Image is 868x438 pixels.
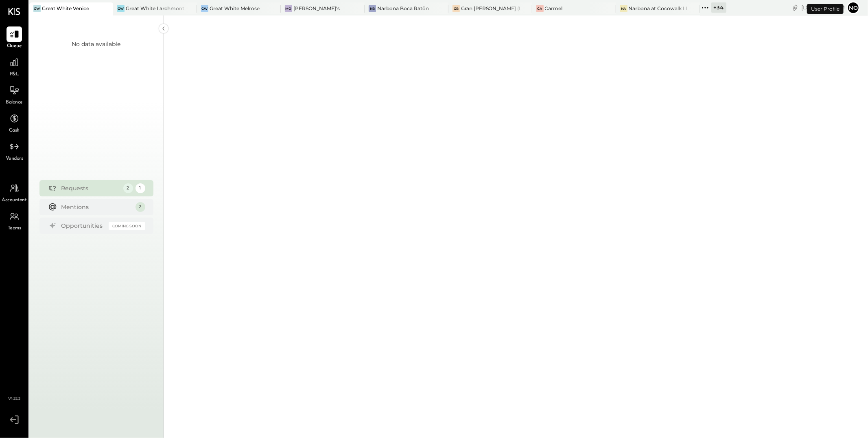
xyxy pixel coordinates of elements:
div: GW [201,5,208,12]
span: Vendors [6,155,23,163]
span: Cash [9,127,20,134]
div: + 34 [711,2,726,13]
a: P&L [0,55,28,78]
a: Teams [0,209,28,232]
span: Queue [7,43,22,50]
a: Vendors [0,139,28,163]
span: Balance [6,99,23,106]
a: Accountant [0,180,28,204]
div: 1 [136,183,145,193]
div: Great White Melrose [210,5,260,12]
div: GW [117,5,125,12]
span: Teams [8,225,21,232]
div: Requests [61,184,119,192]
div: Mentions [61,203,131,211]
span: P&L [10,71,19,78]
div: Great White Venice [42,5,89,12]
div: No data available [72,40,121,48]
div: copy link [791,3,799,12]
div: Na [620,5,627,12]
a: Queue [0,26,28,50]
div: Opportunities [61,222,105,230]
div: GW [33,5,41,12]
div: GB [453,5,460,12]
div: Gran [PERSON_NAME] (New) [461,5,520,12]
div: Great White Larchmont [126,5,184,12]
div: Narbona Boca Ratōn [377,5,429,12]
div: 2 [123,183,133,193]
a: Balance [0,83,28,106]
div: [DATE] [801,4,845,11]
span: Accountant [2,197,27,204]
div: User Profile [807,4,844,14]
div: [PERSON_NAME]'s [293,5,340,12]
div: Carmel [545,5,563,12]
div: Mo [285,5,292,12]
div: Narbona at Cocowalk LLC [629,5,688,12]
button: No [847,1,860,14]
div: Coming Soon [109,222,145,230]
div: Ca [536,5,544,12]
a: Cash [0,111,28,134]
div: NB [369,5,376,12]
div: 2 [136,202,145,212]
